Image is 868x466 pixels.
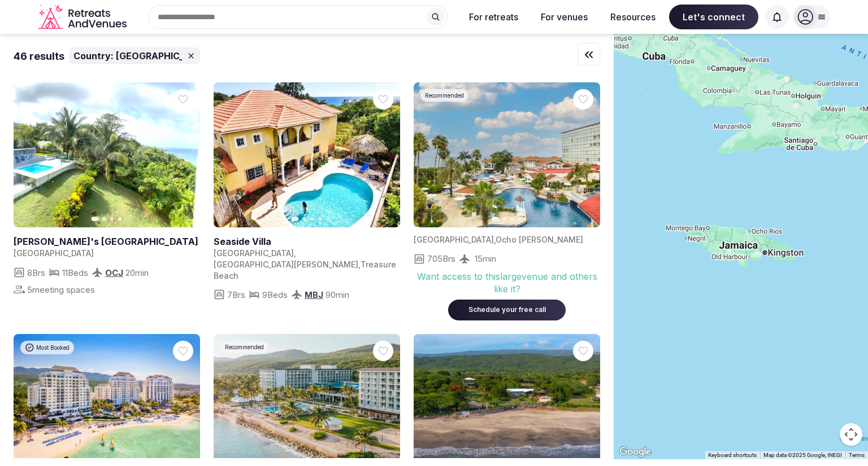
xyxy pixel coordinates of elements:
[669,5,758,29] span: Let's connect
[294,248,296,258] span: ,
[214,235,400,248] h2: Seaside Villa
[14,82,200,227] a: View Sandy's Oceanview Retreat Center
[427,253,455,265] span: 705 Brs
[102,217,106,221] button: Go to slide 2
[214,248,294,258] span: [GEOGRAPHIC_DATA]
[262,289,288,301] span: 9 Beds
[502,217,506,221] button: Go to slide 2
[292,217,299,221] button: Go to slide 1
[617,445,654,459] a: Open this area in Google Maps (opens a new window)
[225,343,264,351] span: Recommended
[14,235,200,248] h2: [PERSON_NAME]'s [GEOGRAPHIC_DATA]
[214,82,400,227] a: View Seaside Villa
[460,5,527,29] button: For retreats
[496,235,583,244] span: Ocho [PERSON_NAME]
[310,217,314,221] button: Go to slide 3
[220,341,268,353] div: Recommended
[601,5,665,29] button: Resources
[763,452,842,458] span: Map data ©2025 Google, INEGI
[38,5,129,30] svg: Retreats and Venues company logo
[494,235,496,244] span: ,
[708,451,757,459] button: Keyboard shortcuts
[105,267,123,278] a: OCJ
[110,217,114,221] button: Go to slide 3
[36,344,70,351] span: Most Booked
[420,89,468,102] div: Recommended
[14,49,64,63] div: 46 results
[92,217,99,221] button: Go to slide 1
[510,217,514,221] button: Go to slide 3
[492,217,499,221] button: Go to slide 1
[14,248,94,258] span: [GEOGRAPHIC_DATA]
[475,253,496,265] span: 15 min
[425,91,464,99] span: Recommended
[27,267,45,279] span: 8 Brs
[214,235,400,248] a: View venue
[840,423,862,446] button: Map camera controls
[20,341,74,354] div: Most Booked
[214,260,396,280] span: Treasure Beach
[617,445,654,459] img: Google
[414,235,494,244] span: [GEOGRAPHIC_DATA]
[118,217,121,221] button: Go to slide 4
[116,50,213,62] span: [GEOGRAPHIC_DATA]
[125,267,149,279] span: 20 min
[448,303,566,314] a: Schedule your free call
[414,82,600,227] img: Featured image for venue
[414,270,600,296] div: Want access to this large venue and others like it?
[358,260,361,269] span: ,
[532,5,597,29] button: For venues
[318,217,322,221] button: Go to slide 4
[462,305,552,315] div: Schedule your free call
[27,284,95,296] span: 5 meeting spaces
[214,260,358,269] span: [GEOGRAPHIC_DATA][PERSON_NAME]
[302,217,306,221] button: Go to slide 2
[325,289,349,301] span: 90 min
[62,267,88,279] span: 11 Beds
[518,217,522,221] button: Go to slide 4
[305,289,323,300] a: MBJ
[73,50,114,62] span: Country:
[14,235,200,248] a: View venue
[227,289,245,301] span: 7 Brs
[849,452,865,458] a: Terms (opens in new tab)
[38,5,129,30] a: Visit the homepage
